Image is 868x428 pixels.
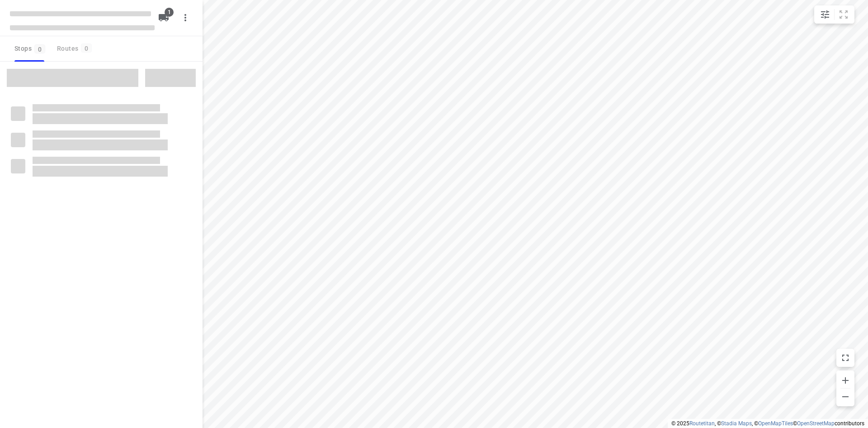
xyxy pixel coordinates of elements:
[721,420,752,427] a: Stadia Maps
[816,5,834,24] button: Map settings
[797,420,835,427] a: OpenStreetMap
[814,5,854,24] div: small contained button group
[671,420,864,427] li: © 2025 , © , © © contributors
[758,420,793,427] a: OpenMapTiles
[689,420,715,427] a: Routetitan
